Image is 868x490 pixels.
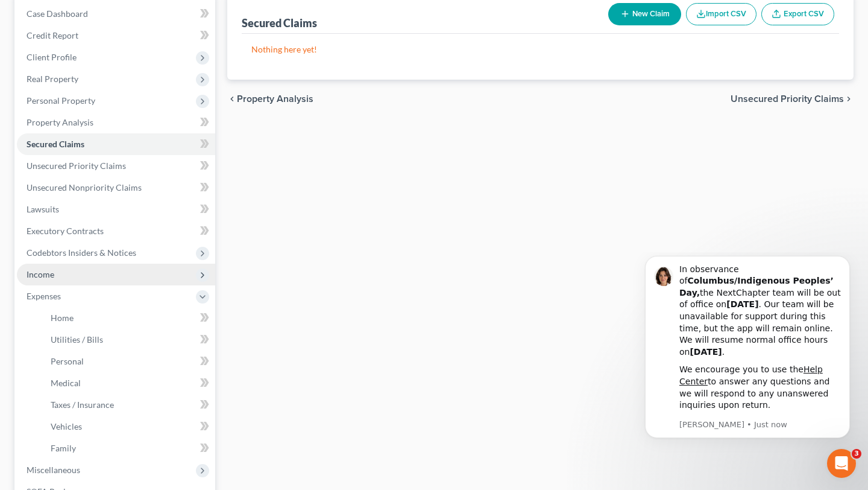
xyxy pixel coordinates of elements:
[227,94,237,104] i: chevron_left
[17,25,215,46] a: Credit Report
[17,199,215,220] a: Lawsuits
[51,421,82,431] span: Vehicles
[27,182,142,192] span: Unsecured Nonpriority Claims
[41,372,215,394] a: Medical
[852,449,861,459] span: 3
[41,307,215,329] a: Home
[251,43,829,56] p: Nothing here yet!
[51,313,74,323] span: Home
[51,443,76,453] span: Family
[17,177,215,199] a: Unsecured Nonpriority Claims
[627,252,868,484] iframe: Intercom notifications message
[51,334,103,345] span: Utilities / Bills
[27,204,59,214] span: Lawsuits
[17,112,215,133] a: Property Analysis
[41,394,215,416] a: Taxes / Insurance
[51,356,84,366] span: Personal
[227,94,313,104] button: chevron_left Property Analysis
[27,74,78,84] span: Real Property
[827,449,856,478] iframe: Intercom live chat
[17,133,215,155] a: Secured Claims
[731,94,844,104] span: Unsecured Priority Claims
[27,226,104,236] span: Executory Contracts
[608,3,681,25] button: New Claim
[51,378,81,388] span: Medical
[731,94,854,104] button: Unsecured Priority Claims chevron_right
[27,139,84,149] span: Secured Claims
[27,52,77,62] span: Client Profile
[41,351,215,372] a: Personal
[17,3,215,25] a: Case Dashboard
[17,155,215,177] a: Unsecured Priority Claims
[27,465,80,475] span: Miscellaneous
[51,399,114,410] span: Taxes / Insurance
[27,117,93,127] span: Property Analysis
[27,8,88,19] span: Case Dashboard
[27,95,95,106] span: Personal Property
[27,291,61,301] span: Expenses
[242,16,317,30] div: Secured Claims
[41,416,215,437] a: Vehicles
[844,94,854,104] i: chevron_right
[686,3,756,25] button: Import CSV
[27,30,78,40] span: Credit Report
[237,94,313,104] span: Property Analysis
[761,3,834,25] a: Export CSV
[27,269,54,279] span: Income
[27,247,136,258] span: Codebtors Insiders & Notices
[27,161,126,171] span: Unsecured Priority Claims
[17,220,215,242] a: Executory Contracts
[41,437,215,459] a: Family
[41,329,215,351] a: Utilities / Bills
